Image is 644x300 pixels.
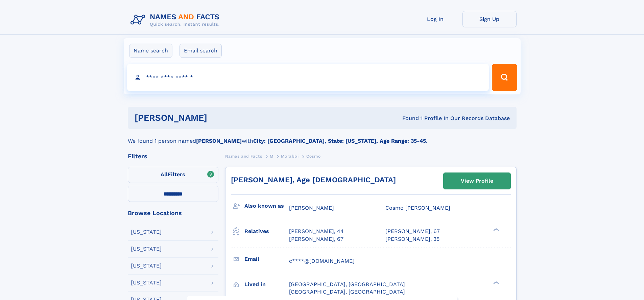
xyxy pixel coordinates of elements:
[180,44,222,58] label: Email search
[131,229,162,235] div: [US_STATE]
[161,171,168,178] span: All
[129,44,172,58] label: Name search
[289,235,343,243] a: [PERSON_NAME], 67
[306,154,320,159] span: Cosmo
[231,176,396,184] a: [PERSON_NAME], Age [DEMOGRAPHIC_DATA]
[385,235,439,243] a: [PERSON_NAME], 35
[127,64,489,91] input: search input
[128,167,218,183] label: Filters
[289,205,334,211] span: [PERSON_NAME]
[492,280,500,285] div: ❯
[270,154,273,159] span: M
[385,205,450,211] span: Cosmo [PERSON_NAME]
[444,173,510,189] a: View Profile
[131,280,162,285] div: [US_STATE]
[135,114,305,122] h1: [PERSON_NAME]
[128,153,218,159] div: Filters
[253,138,426,144] b: City: [GEOGRAPHIC_DATA], State: [US_STATE], Age Range: 35-45
[289,228,344,235] a: [PERSON_NAME], 44
[305,115,510,122] div: Found 1 Profile In Our Records Database
[281,152,299,160] a: Morabbi
[461,173,493,189] div: View Profile
[128,129,517,145] div: We found 1 person named with .
[281,154,299,159] span: Morabbi
[244,253,289,265] h3: Email
[492,228,500,232] div: ❯
[462,11,517,27] a: Sign Up
[196,138,242,144] b: [PERSON_NAME]
[408,11,462,27] a: Log In
[289,281,405,287] span: [GEOGRAPHIC_DATA], [GEOGRAPHIC_DATA]
[128,11,225,29] img: Logo Names and Facts
[244,200,289,212] h3: Also known as
[244,226,289,237] h3: Relatives
[225,152,262,160] a: Names and Facts
[244,279,289,290] h3: Lived in
[128,210,218,216] div: Browse Locations
[492,64,517,91] button: Search Button
[270,152,273,160] a: M
[385,228,440,235] a: [PERSON_NAME], 67
[289,289,405,295] span: [GEOGRAPHIC_DATA], [GEOGRAPHIC_DATA]
[131,246,162,252] div: [US_STATE]
[131,263,162,269] div: [US_STATE]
